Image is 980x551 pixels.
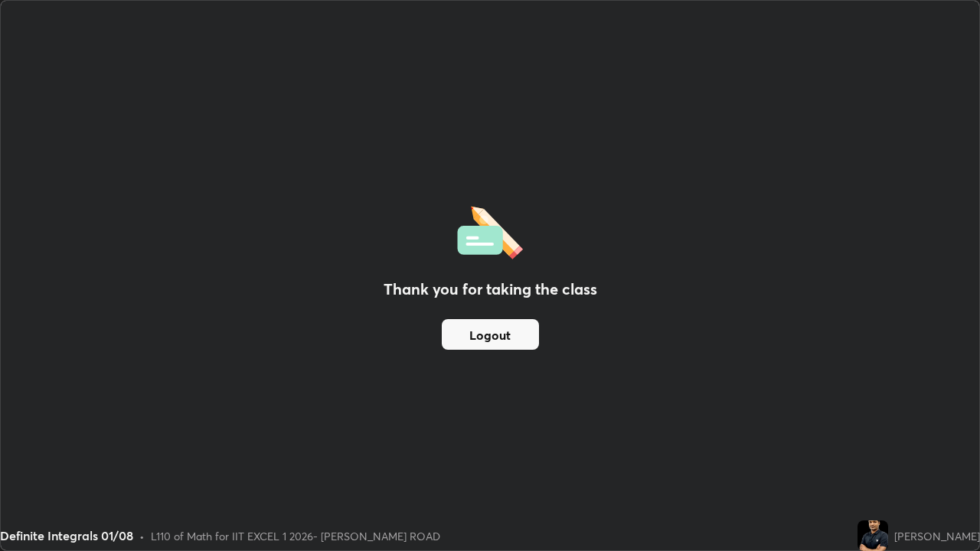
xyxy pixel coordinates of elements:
img: 8ca78bc1ed99470c85a873089a613cb3.jpg [857,520,888,551]
img: offlineFeedback.1438e8b3.svg [457,201,523,259]
div: [PERSON_NAME] [894,528,980,544]
div: L110 of Math for IIT EXCEL 1 2026- [PERSON_NAME] ROAD [151,528,440,544]
div: • [139,528,145,544]
h2: Thank you for taking the class [384,278,597,301]
button: Logout [442,319,539,350]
